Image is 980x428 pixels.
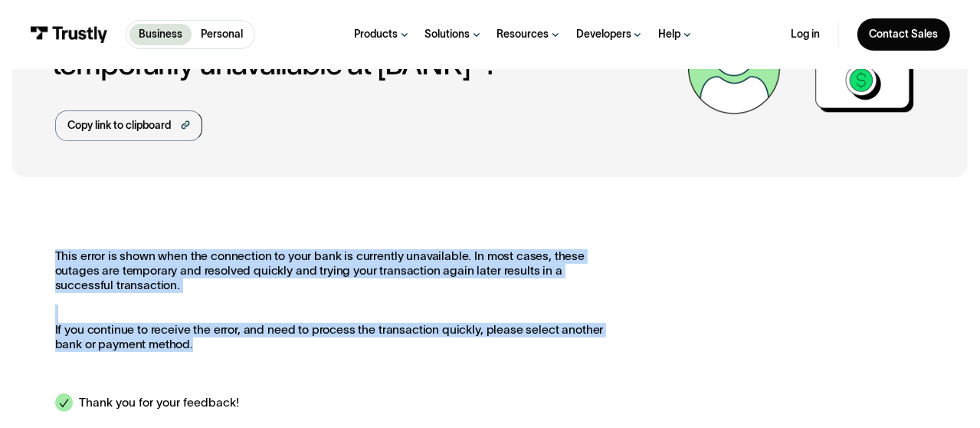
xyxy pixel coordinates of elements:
div: Copy link to clipboard [67,118,171,134]
ul: Language list [31,405,92,423]
p: Business [139,27,182,43]
div: Contact Sales [869,28,938,41]
a: Copy link to clipboard [55,110,203,141]
a: Business [129,24,191,45]
div: Products [354,28,398,41]
div: Solutions [424,28,470,41]
a: Contact Sales [857,18,950,50]
a: Log in [792,28,821,41]
a: Personal [192,24,251,45]
div: Help [658,28,680,41]
p: If you continue to receive the error, and need to process the transaction quickly, please select ... [55,323,615,352]
p: This error is shown when the connection to your bank is currently unavailable. In most cases, the... [55,249,615,292]
div: Thank you for your feedback! [79,393,239,412]
div: Developers [576,28,631,41]
img: Trustly Logo [30,26,108,43]
aside: Language selected: English (United States) [15,404,92,423]
p: Personal [201,27,243,43]
div: Resources [497,28,549,41]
